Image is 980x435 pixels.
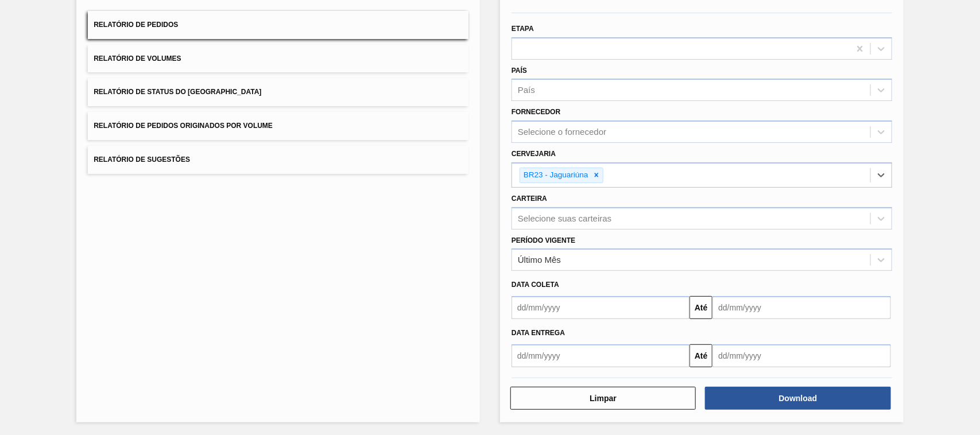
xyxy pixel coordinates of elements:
label: Etapa [512,25,534,33]
input: dd/mm/yyyy [712,296,890,319]
span: Relatório de Volumes [94,55,181,63]
input: dd/mm/yyyy [512,296,690,319]
label: Fornecedor [512,108,560,116]
button: Limpar [510,387,696,410]
span: Relatório de Pedidos Originados por Volume [94,122,273,130]
input: dd/mm/yyyy [712,344,890,367]
span: Relatório de Pedidos [94,21,178,29]
label: Cervejaria [512,150,556,158]
span: Relatório de Sugestões [94,156,190,164]
label: Carteira [512,195,547,203]
button: Relatório de Volumes [88,45,468,73]
div: Último Mês [518,255,561,265]
label: Período Vigente [512,236,575,244]
button: Até [690,296,712,319]
button: Relatório de Sugestões [88,146,468,174]
button: Até [690,344,712,367]
span: Data entrega [512,329,565,337]
button: Relatório de Pedidos [88,11,468,39]
label: País [512,67,527,75]
span: Relatório de Status do [GEOGRAPHIC_DATA] [94,88,261,96]
div: BR23 - Jaguariúna [520,168,590,182]
div: País [518,86,535,95]
input: dd/mm/yyyy [512,344,690,367]
span: Data coleta [512,281,559,289]
div: Selecione suas carteiras [518,213,611,223]
button: Relatório de Pedidos Originados por Volume [88,112,468,140]
button: Download [705,387,890,410]
button: Relatório de Status do [GEOGRAPHIC_DATA] [88,78,468,106]
div: Selecione o fornecedor [518,127,606,137]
